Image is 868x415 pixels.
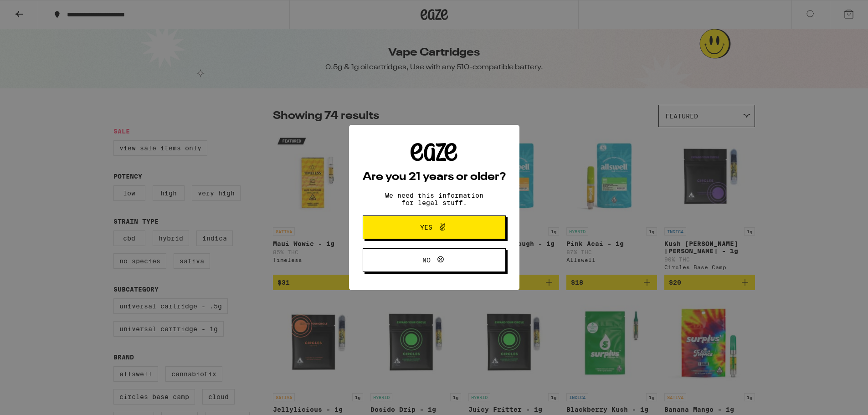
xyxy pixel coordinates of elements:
span: Yes [420,224,432,231]
iframe: Opens a widget where you can find more information [810,388,859,410]
p: We need this information for legal stuff. [377,192,491,206]
button: No [363,248,506,272]
button: Yes [363,215,506,239]
span: No [422,257,431,263]
h2: Are you 21 years or older? [363,172,506,183]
